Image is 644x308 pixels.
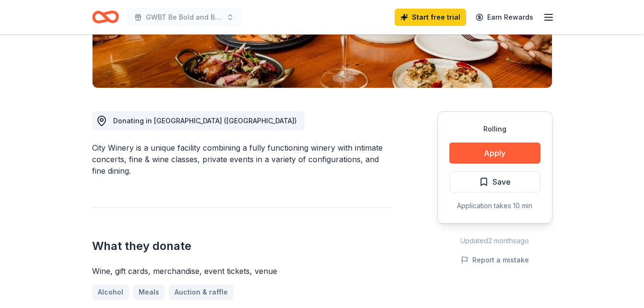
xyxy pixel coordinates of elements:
span: GWBT Be Bold and BeYOUtiful Blueprint Conference [146,12,222,23]
div: Wine, gift cards, merchandise, event tickets, venue [92,265,391,277]
div: Application takes 10 min [449,200,540,212]
a: Auction & raffle [169,284,234,300]
a: Start free trial [395,9,466,26]
button: Apply [449,142,540,164]
span: Donating in [GEOGRAPHIC_DATA] ([GEOGRAPHIC_DATA]) [113,117,297,125]
button: GWBT Be Bold and BeYOUtiful Blueprint Conference [127,8,242,27]
span: Save [492,176,511,188]
div: City Winery is a unique facility combining a fully functioning winery with intimate concerts, fin... [92,142,391,177]
a: Home [92,6,119,28]
a: Earn Rewards [470,9,539,26]
div: Rolling [449,123,540,135]
a: Alcohol [92,284,129,300]
h2: What they donate [92,238,391,254]
div: Updated 2 months ago [437,235,552,247]
button: Save [449,171,540,192]
a: Meals [133,284,165,300]
button: Report a mistake [461,254,529,266]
